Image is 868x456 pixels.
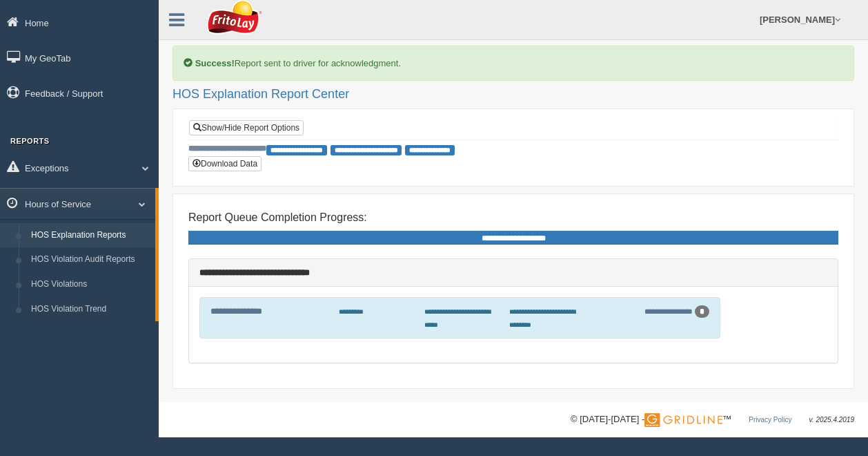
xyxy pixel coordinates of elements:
a: Show/Hide Report Options [189,120,304,135]
a: Privacy Policy [749,416,791,424]
div: Report sent to driver for acknowledgment. [172,46,854,81]
button: Download Data [188,156,262,171]
a: HOS Violations [25,272,155,297]
h2: HOS Explanation Report Center [172,88,854,102]
div: © [DATE]-[DATE] - ™ [571,412,854,427]
a: HOS Explanation Reports [25,223,155,248]
span: v. 2025.4.2019 [809,416,854,424]
a: HOS Violation Audit Reports [25,247,155,272]
a: HOS Violation Trend [25,297,155,322]
h4: Report Queue Completion Progress: [188,211,838,224]
b: Success! [195,58,235,68]
img: Gridline [644,413,722,427]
